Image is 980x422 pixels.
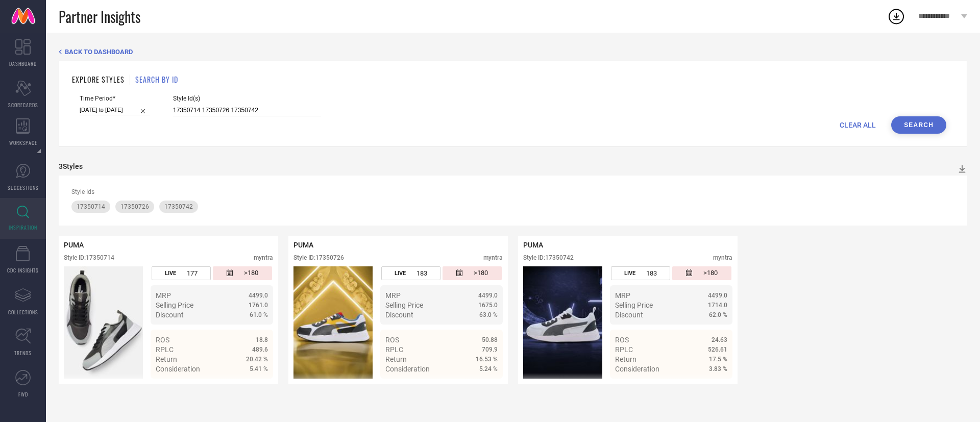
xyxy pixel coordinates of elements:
[483,254,503,261] div: myntra
[59,48,967,56] div: Back TO Dashboard
[293,266,373,379] div: Click to view image
[385,345,403,354] span: RPLC
[523,254,574,261] div: Style ID: 17350742
[293,266,373,379] img: Style preview image
[385,355,407,363] span: Return
[244,269,258,278] span: >180
[156,301,193,309] span: Selling Price
[385,291,401,300] span: MRP
[475,383,498,391] span: Details
[64,266,143,379] div: Click to view image
[246,356,268,363] span: 20.42 %
[120,203,149,210] span: 17350726
[8,184,39,191] span: SUGGESTIONS
[395,270,406,277] span: LIVE
[712,336,727,343] span: 24.63
[708,346,727,353] span: 526.61
[254,254,273,261] div: myntra
[694,383,727,391] a: Details
[416,269,427,277] span: 183
[615,345,633,354] span: RPLC
[245,383,268,391] span: Details
[293,241,313,249] span: PUMA
[256,336,268,343] span: 18.8
[523,241,543,249] span: PUMA
[156,365,200,373] span: Consideration
[8,308,38,316] span: COLLECTIONS
[165,270,176,277] span: LIVE
[173,95,321,102] span: Style Id(s)
[65,48,133,56] span: BACK TO DASHBOARD
[523,266,602,379] div: Click to view image
[14,349,32,357] span: TRENDS
[474,269,488,278] span: >180
[156,355,177,363] span: Return
[250,365,268,373] span: 5.41 %
[523,266,602,379] img: Style preview image
[708,302,727,309] span: 1714.0
[213,266,272,280] div: Number of days since the style was first listed on the platform
[479,365,498,373] span: 5.24 %
[156,291,171,300] span: MRP
[646,269,657,277] span: 183
[615,311,643,319] span: Discount
[709,356,727,363] span: 17.5 %
[703,269,718,278] span: >180
[381,266,440,280] div: Number of days the style has been live on the platform
[59,6,140,27] span: Partner Insights
[156,311,184,319] span: Discount
[385,311,413,319] span: Discount
[478,292,498,299] span: 4499.0
[464,383,498,391] a: Details
[59,162,83,170] div: 3 Styles
[713,254,732,261] div: myntra
[72,74,125,85] h1: EXPLORE STYLES
[704,383,727,391] span: Details
[7,266,39,274] span: CDC INSIGHTS
[840,121,876,129] span: CLEAR ALL
[476,356,498,363] span: 16.53 %
[80,105,150,115] input: Select time period
[164,203,193,210] span: 17350742
[443,266,501,280] div: Number of days since the style was first listed on the platform
[615,301,653,309] span: Selling Price
[156,345,174,354] span: RPLC
[249,292,268,299] span: 4499.0
[293,254,344,261] div: Style ID: 17350726
[80,95,150,102] span: Time Period*
[9,60,37,67] span: DASHBOARD
[77,203,105,210] span: 17350714
[64,254,114,261] div: Style ID: 17350714
[615,336,629,344] span: ROS
[482,336,498,343] span: 50.88
[672,266,731,280] div: Number of days since the style was first listed on the platform
[887,7,905,26] div: Open download list
[709,365,727,373] span: 3.83 %
[156,336,169,344] span: ROS
[173,105,321,116] input: Enter comma separated style ids e.g. 12345, 67890
[385,365,430,373] span: Consideration
[8,101,38,109] span: SCORECARDS
[64,241,84,249] span: PUMA
[71,188,954,195] div: Style Ids
[708,292,727,299] span: 4499.0
[385,336,399,344] span: ROS
[478,302,498,309] span: 1675.0
[135,74,178,85] h1: SEARCH BY ID
[709,311,727,318] span: 62.0 %
[385,301,423,309] span: Selling Price
[252,346,268,353] span: 489.6
[235,383,268,391] a: Details
[482,346,498,353] span: 709.9
[64,266,143,379] img: Style preview image
[615,365,659,373] span: Consideration
[624,270,635,277] span: LIVE
[479,311,498,318] span: 63.0 %
[611,266,670,280] div: Number of days the style has been live on the platform
[891,116,946,134] button: Search
[250,311,268,318] span: 61.0 %
[9,224,37,231] span: INSPIRATION
[187,269,198,277] span: 177
[249,302,268,309] span: 1761.0
[18,390,28,398] span: FWD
